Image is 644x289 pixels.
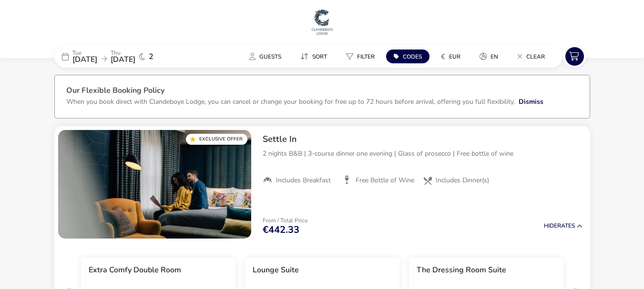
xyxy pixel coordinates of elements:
div: Tue[DATE]Thu[DATE]2 [54,45,197,68]
span: [DATE] [72,54,97,65]
h3: Extra Comfy Double Room [89,265,181,275]
swiper-slide: 1 / 1 [58,130,251,239]
p: Tue [72,50,97,56]
span: Codes [403,53,422,60]
span: 2 [149,53,153,60]
div: Settle In2 nights B&B | 3-course dinner one evening | Glass of prosecco | Free bottle of wineIncl... [255,126,590,193]
h3: Lounge Suite [253,265,299,275]
naf-pibe-menu-bar-item: Clear [510,50,556,63]
button: Filter [338,50,382,63]
span: Clear [526,53,545,60]
div: Exclusive Offer [186,134,247,145]
i: € [441,52,445,61]
span: Sort [312,53,327,60]
img: Main Website [310,8,334,36]
span: €442.33 [263,225,299,235]
button: Codes [386,50,429,63]
button: Dismiss [519,97,543,107]
span: EUR [449,53,460,60]
span: Free Bottle of Wine [356,176,414,185]
naf-pibe-menu-bar-item: Codes [386,50,433,63]
p: 2 nights B&B | 3-course dinner one evening | Glass of prosecco | Free bottle of wine [263,149,583,159]
button: HideRates [544,223,583,229]
span: Includes Breakfast [276,176,331,185]
span: Guests [259,53,281,60]
h2: Settle In [263,134,583,145]
button: en [472,50,506,63]
naf-pibe-menu-bar-item: Sort [293,50,338,63]
span: Hide [544,222,557,229]
button: Clear [510,50,552,63]
naf-pibe-menu-bar-item: Filter [338,50,386,63]
h3: The Dressing Room Suite [417,265,506,275]
naf-pibe-menu-bar-item: €EUR [433,50,472,63]
naf-pibe-menu-bar-item: en [472,50,510,63]
p: From / Total Price [263,218,307,223]
span: Includes Dinner(s) [436,176,489,185]
p: Thu [111,50,135,56]
span: [DATE] [111,54,135,65]
span: Filter [357,53,375,60]
span: en [491,53,498,60]
p: When you book direct with Clandeboye Lodge, you can cancel or change your booking for free up to ... [66,97,515,106]
button: Guests [242,50,289,63]
h3: Our Flexible Booking Policy [66,87,578,97]
button: €EUR [433,50,468,63]
button: Sort [293,50,335,63]
naf-pibe-menu-bar-item: Guests [242,50,293,63]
